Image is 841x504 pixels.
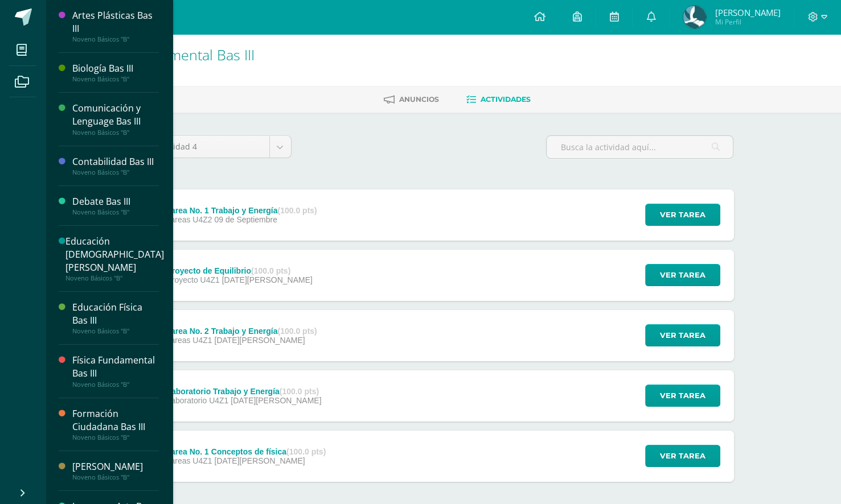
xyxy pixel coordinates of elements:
[166,327,317,336] div: Tarea No. 2 Trabajo y Energía
[166,447,326,456] div: Tarea No. 1 Conceptos de física
[645,385,720,407] button: Ver tarea
[65,235,164,274] div: Educación [DEMOGRAPHIC_DATA][PERSON_NAME]
[280,387,319,396] strong: (100.0 pts)
[466,90,531,109] a: Actividades
[72,301,159,327] div: Educación Física Bas III
[166,396,228,405] span: Laboratorio U4Z1
[645,264,720,286] button: Ver tarea
[72,327,159,335] div: Noveno Básicos "B"
[660,325,705,346] span: Ver tarea
[214,336,305,345] span: [DATE][PERSON_NAME]
[166,266,312,275] div: Proyecto de Equilibrio
[72,195,159,208] div: Debate Bas III
[645,204,720,226] button: Ver tarea
[660,385,705,406] span: Ver tarea
[166,336,212,345] span: Tareas U4Z1
[660,265,705,286] span: Ver tarea
[384,90,439,109] a: Anuncios
[72,155,159,176] a: Contabilidad Bas IIINoveno Básicos "B"
[166,215,212,224] span: Tareas U4Z2
[277,327,317,336] strong: (100.0 pts)
[251,266,290,275] strong: (100.0 pts)
[715,7,780,18] span: [PERSON_NAME]
[72,407,159,433] div: Formación Ciudadana Bas III
[231,396,321,405] span: [DATE][PERSON_NAME]
[72,129,159,137] div: Noveno Básicos "B"
[399,95,439,104] span: Anuncios
[166,206,317,215] div: Tarea No. 1 Trabajo y Energía
[277,206,317,215] strong: (100.0 pts)
[72,195,159,216] a: Debate Bas IIINoveno Básicos "B"
[72,354,159,380] div: Física Fundamental Bas III
[72,354,159,388] a: Física Fundamental Bas IIINoveno Básicos "B"
[72,460,159,481] a: [PERSON_NAME]Noveno Básicos "B"
[645,324,720,346] button: Ver tarea
[72,9,159,35] div: Artes Plásticas Bas III
[72,9,159,43] a: Artes Plásticas Bas IIINoveno Básicos "B"
[683,6,706,28] img: b9dee08b6367668a29d4a457eadb46b5.png
[72,381,159,389] div: Noveno Básicos "B"
[214,456,305,465] span: [DATE][PERSON_NAME]
[166,456,212,465] span: Tareas U4Z1
[72,301,159,335] a: Educación Física Bas IIINoveno Básicos "B"
[72,62,159,75] div: Biología Bas III
[72,155,159,168] div: Contabilidad Bas III
[72,102,159,136] a: Comunicación y Lenguage Bas IIINoveno Básicos "B"
[481,95,531,104] span: Actividades
[154,136,291,158] a: Unidad 4
[660,445,705,466] span: Ver tarea
[214,215,277,224] span: 09 de Septiembre
[72,460,159,473] div: [PERSON_NAME]
[222,275,313,284] span: [DATE][PERSON_NAME]
[286,447,326,456] strong: (100.0 pts)
[166,275,219,284] span: Proyecto U4Z1
[660,204,705,225] span: Ver tarea
[72,75,159,83] div: Noveno Básicos "B"
[162,136,261,158] span: Unidad 4
[72,208,159,216] div: Noveno Básicos "B"
[65,274,164,282] div: Noveno Básicos "B"
[547,136,733,158] input: Busca la actividad aquí...
[72,62,159,83] a: Biología Bas IIINoveno Básicos "B"
[166,387,321,396] div: Laboratorio Trabajo y Energía
[72,168,159,176] div: Noveno Básicos "B"
[72,473,159,481] div: Noveno Básicos "B"
[715,17,780,27] span: Mi Perfil
[72,407,159,441] a: Formación Ciudadana Bas IIINoveno Básicos "B"
[72,433,159,441] div: Noveno Básicos "B"
[645,445,720,467] button: Ver tarea
[72,35,159,43] div: Noveno Básicos "B"
[65,235,164,282] a: Educación [DEMOGRAPHIC_DATA][PERSON_NAME]Noveno Básicos "B"
[72,102,159,128] div: Comunicación y Lenguage Bas III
